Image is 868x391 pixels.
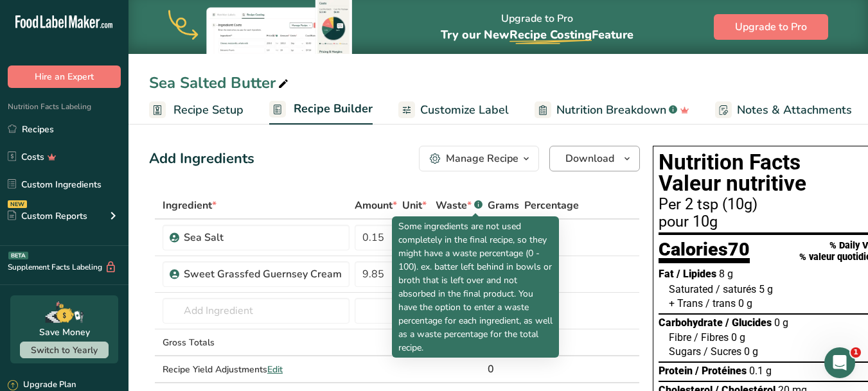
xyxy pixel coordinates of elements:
button: Download [549,146,640,171]
span: 0 g [744,345,758,358]
span: Carbohydrate [659,317,723,329]
a: Nutrition Breakdown [535,96,689,125]
span: + Trans [669,297,703,309]
div: Gross Totals [163,336,350,349]
div: Upgrade to Pro [441,1,633,54]
a: Notes & Attachments [715,96,852,125]
span: Ingredient [163,198,217,213]
div: Save Money [39,326,90,339]
p: Some ingredients are not used completely in the final recipe, so they might have a waste percenta... [398,220,553,354]
span: 0 g [738,297,752,309]
div: Waste [436,198,483,213]
span: 70 [728,238,750,260]
iframe: Intercom live chat [824,347,855,378]
span: Sugars [669,345,701,358]
span: 5 g [759,283,773,295]
div: Manage Recipe [446,151,518,166]
span: Upgrade to Pro [735,19,807,35]
span: Nutrition Breakdown [556,101,666,119]
span: Fibre [669,331,691,343]
button: Switch to Yearly [20,342,109,358]
span: Try our New Feature [441,27,633,42]
span: Recipe Costing [509,27,592,42]
div: Add Ingredients [149,148,254,169]
span: / Fibres [694,331,729,343]
span: Saturated [669,283,713,295]
span: 1 [851,347,861,358]
span: Amount [355,198,397,213]
div: Sea Salted Butter [149,71,291,94]
span: / Glucides [725,317,772,329]
button: Upgrade to Pro [714,14,828,40]
button: Manage Recipe [419,146,539,171]
a: Customize Label [398,96,509,125]
span: Grams [488,198,519,213]
span: / Lipides [677,268,716,280]
span: 8 g [719,268,733,280]
div: 0 [488,361,519,377]
div: Calories [659,240,750,264]
span: Recipe Setup [173,101,244,119]
span: Edit [267,363,283,376]
input: Add Ingredient [163,298,350,324]
a: Recipe Setup [149,96,244,125]
span: Recipe Builder [294,100,373,117]
span: / Protéines [695,365,747,377]
span: 0.1 g [749,365,772,377]
span: 0 g [731,331,745,343]
button: Hire an Expert [8,65,121,88]
span: / saturés [716,283,756,295]
span: Percentage [524,198,579,213]
span: / trans [705,297,736,309]
div: Custom Reports [8,209,87,223]
div: Sea Salt [184,230,342,245]
span: Unit [402,198,427,213]
div: BETA [8,252,28,259]
span: Switch to Yearly [31,344,98,356]
span: Protein [659,365,693,377]
span: 0 g [774,317,788,329]
div: Recipe Yield Adjustments [163,363,350,376]
div: Sweet Grassfed Guernsey Cream [184,266,342,282]
a: Recipe Builder [269,94,373,125]
span: Fat [659,268,674,280]
span: / Sucres [704,345,741,358]
span: Download [565,151,614,166]
div: NEW [8,200,27,208]
span: Notes & Attachments [737,101,852,119]
span: Customize Label [420,101,509,119]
